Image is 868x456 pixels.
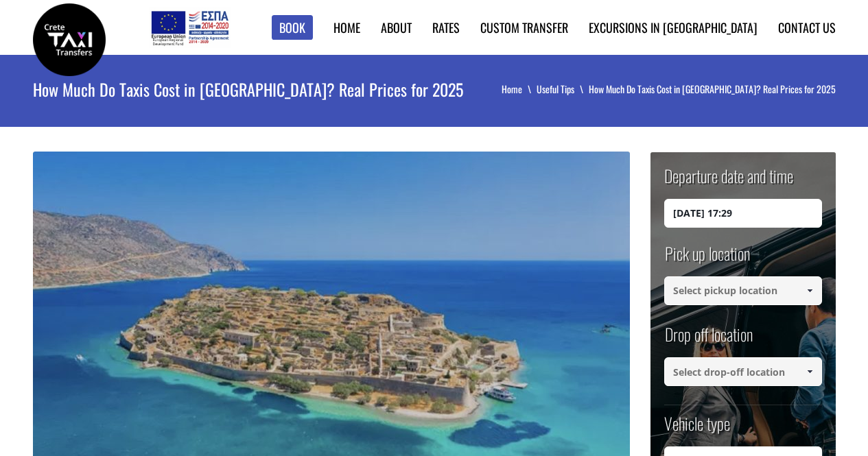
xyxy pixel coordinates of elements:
img: e-bannersEUERDF180X90.jpg [149,7,231,48]
a: Book [272,15,313,40]
input: Select pickup location [664,276,822,305]
a: Show All Items [798,357,821,386]
img: Crete Taxi Transfers | How Much Do Taxis Cost in Crete? Real Prices for 2025 [33,3,106,76]
label: Departure date and time [664,164,793,199]
a: Excursions in [GEOGRAPHIC_DATA] [589,19,758,36]
h1: How Much Do Taxis Cost in [GEOGRAPHIC_DATA]? Real Prices for 2025 [33,55,485,123]
a: Crete Taxi Transfers | How Much Do Taxis Cost in Crete? Real Prices for 2025 [33,31,106,45]
label: Vehicle type [664,411,730,446]
li: How Much Do Taxis Cost in [GEOGRAPHIC_DATA]? Real Prices for 2025 [589,82,836,96]
a: About [381,19,412,36]
a: Home [333,19,360,36]
input: Select drop-off location [664,357,822,386]
a: Home [502,82,537,96]
a: Contact us [778,19,836,36]
a: Custom Transfer [480,19,568,36]
a: Rates [432,19,460,36]
label: Pick up location [664,241,750,276]
a: Show All Items [798,276,821,305]
a: Useful Tips [537,82,589,96]
label: Drop off location [664,322,753,357]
